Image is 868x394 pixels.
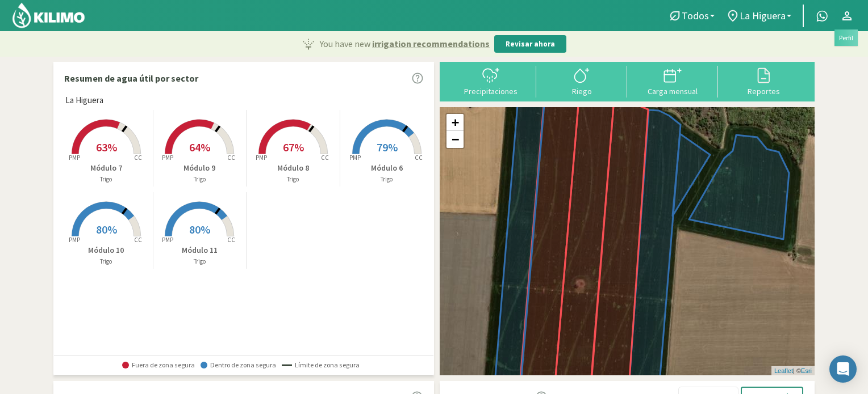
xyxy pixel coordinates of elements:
div: Riego [540,87,624,95]
div: Precipitaciones [449,87,533,95]
p: Resumen de agua útil por sector [64,71,198,85]
tspan: PMP [69,236,80,244]
button: Revisar ahora [494,35,566,53]
span: Dentro de zona segura [201,361,276,369]
span: Límite de zona segura [282,361,360,369]
p: Trigo [60,257,153,266]
p: Trigo [153,257,247,266]
button: Reportes [718,66,809,96]
tspan: CC [321,154,329,162]
tspan: CC [134,154,142,162]
span: 64% [189,140,210,154]
button: Precipitaciones [445,66,536,96]
tspan: CC [134,236,142,244]
span: Todos [682,10,709,22]
tspan: PMP [162,236,173,244]
p: You have new [320,37,490,50]
a: Esri [801,367,812,374]
button: Riego [536,66,627,96]
p: Módulo 7 [60,162,153,174]
span: 63% [96,140,117,154]
p: Módulo 10 [60,244,153,256]
span: 79% [377,140,398,154]
span: 80% [96,222,117,236]
tspan: CC [415,154,423,162]
p: Trigo [340,175,434,184]
span: irrigation recommendations [372,37,490,50]
a: Zoom in [446,114,464,131]
p: Revisar ahora [506,39,555,50]
span: La Higuera [740,10,786,22]
div: Reportes [721,87,806,95]
div: Open Intercom Messenger [829,355,857,383]
tspan: PMP [69,154,80,162]
p: Trigo [60,175,153,184]
p: Módulo 6 [340,162,434,174]
div: | © [771,366,815,376]
p: Módulo 9 [153,162,247,174]
tspan: CC [228,154,236,162]
a: Zoom out [446,131,464,148]
tspan: PMP [349,154,361,162]
button: Carga mensual [627,66,718,96]
span: La Higuera [65,94,103,107]
a: Leaflet [774,367,793,374]
p: Módulo 11 [153,244,247,256]
p: Módulo 8 [247,162,340,174]
tspan: PMP [162,154,173,162]
span: 80% [189,222,210,236]
p: Trigo [153,175,247,184]
span: 67% [283,140,304,154]
img: Kilimo [11,2,86,29]
p: Trigo [247,175,340,184]
tspan: CC [228,236,236,244]
tspan: PMP [256,154,267,162]
span: Fuera de zona segura [122,361,195,369]
div: Carga mensual [631,87,715,95]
